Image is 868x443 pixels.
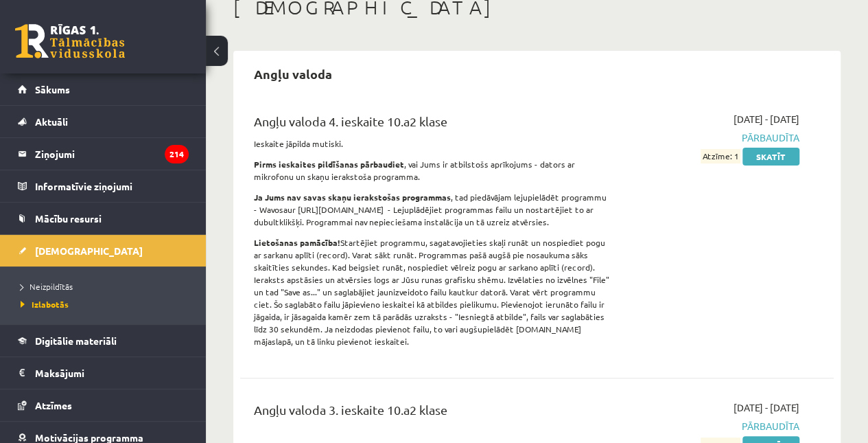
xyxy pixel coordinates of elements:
[734,112,799,126] span: [DATE] - [DATE]
[18,235,189,266] a: [DEMOGRAPHIC_DATA]
[742,148,799,166] a: Skatīt
[21,299,69,310] span: Izlabotās
[254,158,611,183] p: , vai Jums ir atbilstošs aprīkojums - dators ar mikrofonu un skaņu ierakstoša programma.
[254,400,611,426] div: Angļu valoda 3. ieskaite 10.a2 klase
[18,170,189,202] a: Informatīvie ziņojumi
[254,112,611,137] div: Angļu valoda 4. ieskaite 10.a2 klase
[18,357,189,389] a: Maksājumi
[254,191,611,228] p: , tad piedāvājam lejupielādēt programmu - Wavosaur [URL][DOMAIN_NAME] - Lejuplādējiet programmas ...
[18,389,189,421] a: Atzīmes
[254,159,404,170] strong: Pirms ieskaites pildīšanas pārbaudiet
[631,130,799,145] span: Pārbaudīta
[18,325,189,356] a: Digitālie materiāli
[35,357,189,389] legend: Maksājumi
[18,73,189,105] a: Sākums
[18,138,189,170] a: Ziņojumi214
[165,145,189,163] i: 214
[240,58,346,90] h2: Angļu valoda
[15,24,125,58] a: Rīgas 1. Tālmācības vidusskola
[35,212,102,225] span: Mācību resursi
[35,115,68,128] span: Aktuāli
[254,237,340,248] strong: Lietošanas pamācība!
[21,280,192,293] a: Neizpildītās
[35,334,117,347] span: Digitālie materiāli
[21,298,192,310] a: Izlabotās
[631,419,799,433] span: Pārbaudīta
[18,203,189,234] a: Mācību resursi
[21,281,73,292] span: Neizpildītās
[35,138,189,170] legend: Ziņojumi
[254,192,451,203] strong: Ja Jums nav savas skaņu ierakstošas programmas
[254,236,611,348] p: Startējiet programmu, sagatavojieties skaļi runāt un nospiediet pogu ar sarkanu aplīti (record). ...
[35,170,189,202] legend: Informatīvie ziņojumi
[35,83,70,95] span: Sākums
[35,245,143,257] span: [DEMOGRAPHIC_DATA]
[254,137,611,150] p: Ieskaite jāpilda mutiski.
[701,149,740,163] span: Atzīme: 1
[18,106,189,137] a: Aktuāli
[35,399,72,411] span: Atzīmes
[734,400,799,415] span: [DATE] - [DATE]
